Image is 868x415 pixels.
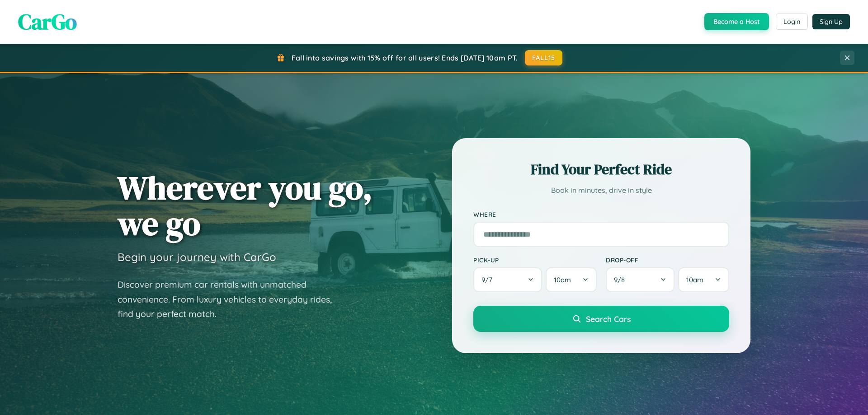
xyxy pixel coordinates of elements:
[473,210,729,218] label: Where
[678,267,729,292] button: 10am
[554,275,571,284] span: 10am
[614,275,629,284] span: 9 / 8
[812,14,850,29] button: Sign Up
[546,267,597,292] button: 10am
[118,250,276,264] h3: Begin your journey with CarGo
[473,256,597,264] label: Pick-up
[473,267,542,292] button: 9/7
[704,13,769,30] button: Become a Host
[481,275,497,284] span: 9 / 7
[586,314,631,324] span: Search Cars
[525,50,563,65] button: FALL15
[606,256,729,264] label: Drop-off
[292,53,518,62] span: Fall into savings with 15% off for all users! Ends [DATE] 10am PT.
[18,7,77,37] span: CarGo
[606,267,675,292] button: 9/8
[776,14,808,30] button: Login
[118,170,373,241] h1: Wherever you go, we go
[686,275,703,284] span: 10am
[473,306,729,332] button: Search Cars
[473,184,729,197] p: Book in minutes, drive in style
[118,277,344,322] p: Discover premium car rentals with unmatched convenience. From luxury vehicles to everyday rides, ...
[473,159,729,179] h2: Find Your Perfect Ride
